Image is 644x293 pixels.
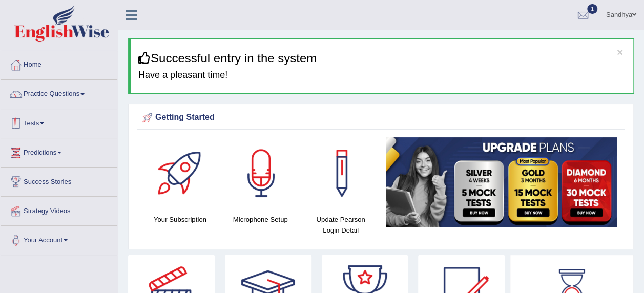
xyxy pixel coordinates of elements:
[1,197,117,222] a: Strategy Videos
[617,47,623,57] button: ×
[1,80,117,106] a: Practice Questions
[138,70,626,80] h4: Have a pleasant time!
[1,51,117,76] a: Home
[1,226,117,252] a: Your Account
[1,168,117,193] a: Success Stories
[1,138,117,164] a: Predictions
[140,110,622,125] div: Getting Started
[225,214,296,225] h4: Microphone Setup
[587,4,597,14] span: 1
[1,109,117,135] a: Tests
[386,137,617,226] img: small5.jpg
[145,214,215,225] h4: Your Subscription
[306,214,376,236] h4: Update Pearson Login Detail
[138,52,626,65] h3: Successful entry in the system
